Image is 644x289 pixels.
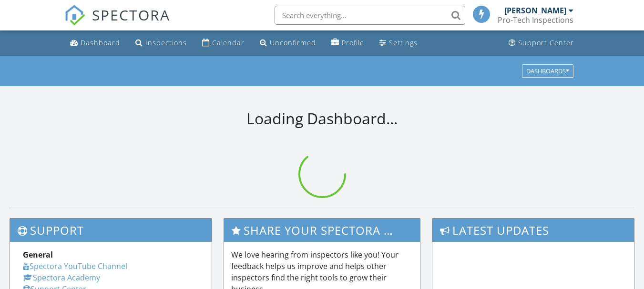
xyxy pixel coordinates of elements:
strong: General [23,249,53,260]
div: Inspections [145,38,187,47]
div: Dashboard [81,38,120,47]
div: Unconfirmed [270,38,316,47]
a: Inspections [132,34,191,52]
h3: Latest Updates [432,219,634,242]
a: Profile [327,34,368,52]
a: Support Center [505,34,578,52]
a: SPECTORA [64,13,170,33]
h3: Share Your Spectora Experience [224,219,420,242]
div: Profile [342,38,364,47]
a: Dashboard [66,34,124,52]
div: Dashboards [526,68,569,74]
div: Pro-Tech Inspections [498,15,573,25]
a: Spectora Academy [23,272,100,283]
button: Dashboards [522,64,573,78]
a: Spectora YouTube Channel [23,261,127,271]
h3: Support [10,219,212,242]
div: Calendar [212,38,245,47]
a: Unconfirmed [256,34,320,52]
div: Settings [389,38,418,47]
img: The Best Home Inspection Software - Spectora [64,5,85,26]
div: Support Center [518,38,574,47]
a: Calendar [198,34,248,52]
span: SPECTORA [92,5,170,25]
input: Search everything... [275,6,465,25]
a: Settings [376,34,421,52]
div: [PERSON_NAME] [504,6,566,15]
